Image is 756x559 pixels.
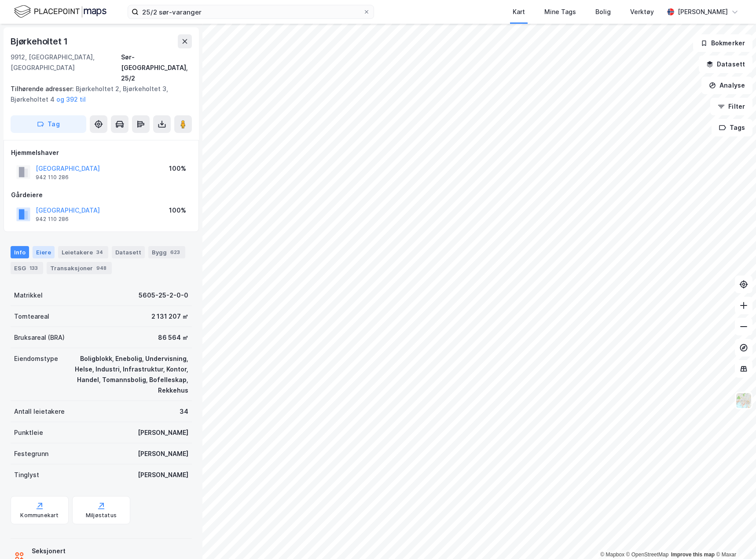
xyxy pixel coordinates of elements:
div: 34 [95,248,105,257]
div: 100% [169,205,186,216]
div: Punktleie [14,427,43,438]
div: Bruksareal (BRA) [14,332,65,343]
div: Miljøstatus [86,512,117,519]
div: [PERSON_NAME] [678,7,728,17]
div: Bolig [595,7,611,17]
div: Festegrunn [14,449,48,459]
div: Mine Tags [544,7,576,17]
div: Bjørkeholtet 1 [11,34,70,48]
div: Kontrollprogram for chat [712,517,756,559]
button: Filter [710,98,752,115]
div: 9912, [GEOGRAPHIC_DATA], [GEOGRAPHIC_DATA] [11,52,121,84]
div: Transaksjoner [47,262,112,274]
div: Datasett [112,246,145,258]
div: 2 131 207 ㎡ [151,311,188,322]
button: Tags [712,119,752,136]
div: Seksjonert [32,546,145,556]
div: Antall leietakere [14,406,65,417]
div: Sør-[GEOGRAPHIC_DATA], 25/2 [121,52,192,84]
img: Z [735,392,752,409]
div: Leietakere [58,246,108,258]
div: Kart [513,7,525,17]
div: Kommunekart [20,512,59,519]
iframe: Chat Widget [712,517,756,559]
div: 948 [95,264,108,272]
div: Info [11,246,29,258]
div: 100% [169,163,186,174]
input: Søk på adresse, matrikkel, gårdeiere, leietakere eller personer [139,5,363,18]
button: Bokmerker [693,34,752,52]
div: ESG [11,262,43,274]
div: Verktøy [630,7,654,17]
a: OpenStreetMap [626,552,669,558]
div: Eiere [33,246,55,258]
div: 5605-25-2-0-0 [139,290,188,301]
a: Mapbox [600,552,624,558]
div: Hjemmelshaver [11,147,191,158]
div: 623 [169,248,182,257]
img: logo.f888ab2527a4732fd821a326f86c7f29.svg [14,4,106,19]
div: [PERSON_NAME] [138,449,188,459]
a: Improve this map [671,552,715,558]
div: 86 564 ㎡ [158,332,188,343]
div: Bjørkeholtet 2, Bjørkeholtet 3, Bjørkeholtet 4 [11,84,185,105]
div: Eiendomstype [14,353,58,364]
div: Gårdeiere [11,190,191,200]
span: Tilhørende adresser: [11,85,76,92]
div: [PERSON_NAME] [138,427,188,438]
div: [PERSON_NAME] [138,470,188,480]
div: Tinglyst [14,470,39,480]
div: 942 110 286 [36,174,69,181]
button: Analyse [701,77,752,94]
div: Tomteareal [14,311,49,322]
div: Matrikkel [14,290,43,301]
button: Tag [11,115,86,133]
button: Datasett [699,55,752,73]
div: 133 [28,264,40,272]
div: Bygg [148,246,185,258]
div: 34 [180,406,188,417]
div: Boligblokk, Enebolig, Undervisning, Helse, Industri, Infrastruktur, Kontor, Handel, Tomannsbolig,... [69,353,188,396]
div: 942 110 286 [36,216,69,223]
